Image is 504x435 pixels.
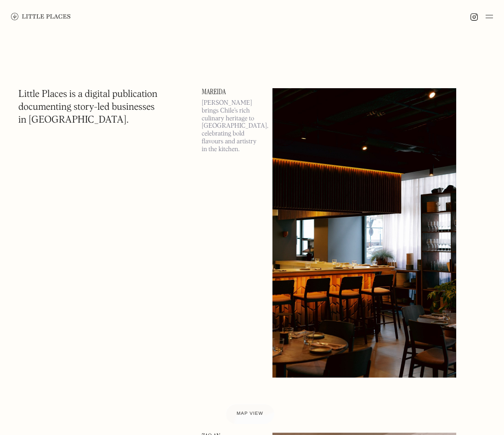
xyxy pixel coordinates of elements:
a: Mareida [202,88,261,96]
a: Map view [226,404,274,424]
p: [PERSON_NAME] brings Chile’s rich culinary heritage to [GEOGRAPHIC_DATA], celebrating bold flavou... [202,99,261,153]
img: Mareida [272,88,456,378]
h1: Little Places is a digital publication documenting story-led businesses in [GEOGRAPHIC_DATA]. [18,88,158,127]
span: Map view [237,411,263,416]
